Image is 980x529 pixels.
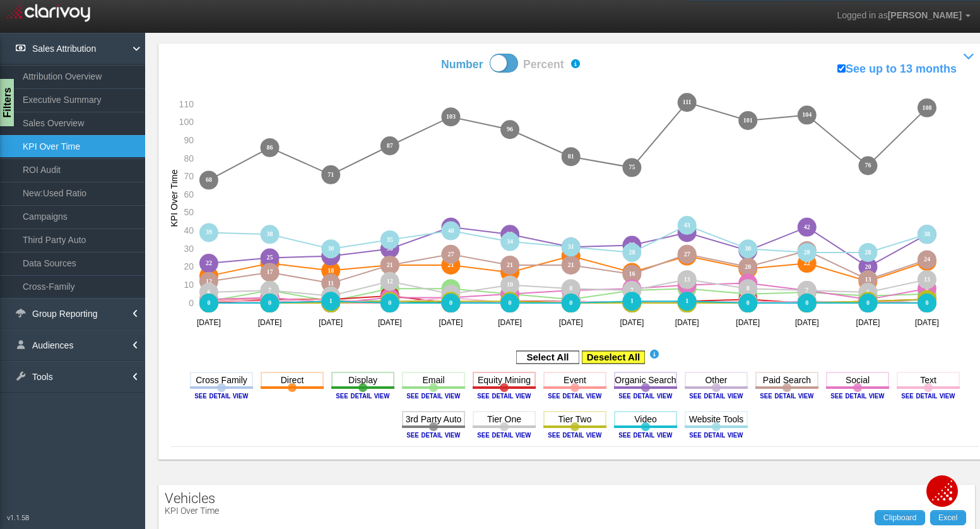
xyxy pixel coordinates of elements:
text: [DATE] [560,318,584,327]
text: 13 [866,276,872,283]
text: 68 [206,176,212,183]
text: 30 [328,245,334,252]
text: 39 [206,229,212,235]
text: 21 [387,261,393,268]
text: 5 [509,290,512,297]
a: Excel [930,510,966,525]
text: [DATE] [439,318,463,327]
text: 87 [387,142,393,149]
text: 0 [631,299,634,306]
text: 18 [328,267,334,274]
text: 2 [208,295,211,302]
text: 8 [631,285,634,292]
text: 29 [805,247,811,254]
text: 0 [268,299,271,306]
text: 1 [687,297,690,304]
text: 21 [569,261,575,268]
text: 1 [509,297,512,304]
text: 104 [803,111,813,118]
text: 4 [329,292,333,299]
text: 22 [206,259,212,266]
text: 26 [328,253,334,259]
text: 28 [630,249,636,256]
text: 38 [925,230,931,237]
text: 42 [805,223,811,230]
text: [DATE] [857,318,881,327]
text: 28 [866,249,872,256]
text: 0 [509,299,512,306]
text: 5 [450,290,453,297]
text: 10 [184,280,194,290]
text: [DATE] [796,318,820,327]
text: 10 [685,282,691,288]
text: 39 [685,229,691,235]
text: 42 [448,223,454,230]
text: 110 [179,98,194,109]
text: 103 [447,113,456,120]
text: 15 [206,272,212,279]
text: 19 [746,265,752,272]
text: 100 [179,117,194,127]
text: 2 [747,295,750,302]
text: 75 [630,163,636,170]
text: 26 [685,253,691,259]
text: [DATE] [621,318,645,327]
text: 23 [925,258,931,264]
text: 21 [507,261,514,268]
text: 8 [747,285,750,292]
text: 31 [569,243,575,250]
a: Logged in as[PERSON_NAME] [827,1,980,31]
text: 24 [925,256,931,263]
text: 2 [570,295,573,302]
p: KPI Over Time [165,506,219,516]
text: 0 [389,299,392,306]
text: 2 [868,295,871,302]
text: 11 [746,280,752,287]
text: 20 [184,261,194,271]
text: 28 [805,249,811,256]
text: 101 [744,117,753,124]
text: 0 [868,299,871,306]
text: 8 [389,285,392,292]
text: 17 [507,268,514,275]
text: 80 [184,153,194,163]
text: 5 [747,290,750,297]
text: 1 [868,297,871,304]
span: Excel [938,513,957,522]
span: Vehicles [165,490,215,506]
text: 6 [208,288,211,295]
text: [DATE] [499,318,522,327]
text: 0 [687,299,690,306]
text: 32 [630,241,636,248]
text: 76 [866,162,872,169]
text: KPI Over Time [169,169,179,227]
text: 4 [389,292,392,299]
text: 10 [507,282,514,288]
text: 25 [267,254,273,261]
text: 12 [206,278,212,285]
text: 13 [925,276,931,283]
text: 22 [267,259,273,266]
text: 27 [685,251,691,258]
text: 38 [267,230,273,237]
text: 6 [868,288,871,295]
text: [DATE] [676,318,700,327]
span: Logged in as [837,10,887,20]
text: 1 [268,297,271,304]
text: 50 [184,207,194,217]
text: 70 [184,171,194,181]
text: 22 [805,259,811,266]
text: [DATE] [916,318,940,327]
text: 8 [927,285,930,292]
text: 0 [450,299,453,306]
a: Clipboard [875,510,924,525]
text: 30 [184,244,194,254]
text: 108 [924,104,933,110]
text: 0 [570,299,573,306]
text: 43 [685,222,691,229]
span: Clipboard [883,513,917,522]
input: See up to 13 months [837,64,846,73]
text: 5 [927,290,930,297]
label: See up to 13 months [837,61,957,78]
text: 40 [184,225,194,235]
